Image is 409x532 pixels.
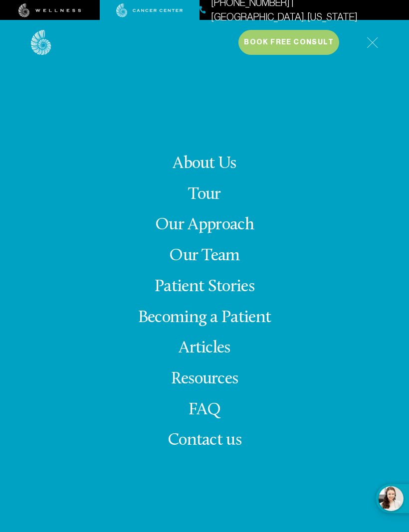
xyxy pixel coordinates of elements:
[116,3,183,17] img: cancer center
[138,309,271,327] a: Becoming a Patient
[155,216,254,234] a: Our Approach
[171,370,238,388] a: Resources
[155,278,254,296] a: Patient Stories
[367,37,378,48] img: icon-hamburger
[189,401,221,419] a: FAQ
[31,30,51,55] img: logo
[173,155,236,173] a: About Us
[238,30,339,55] button: Book Free Consult
[179,340,230,357] a: Articles
[188,186,220,203] a: Tour
[18,3,81,17] img: wellness
[168,432,241,449] span: Contact us
[169,247,240,265] a: Our Team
